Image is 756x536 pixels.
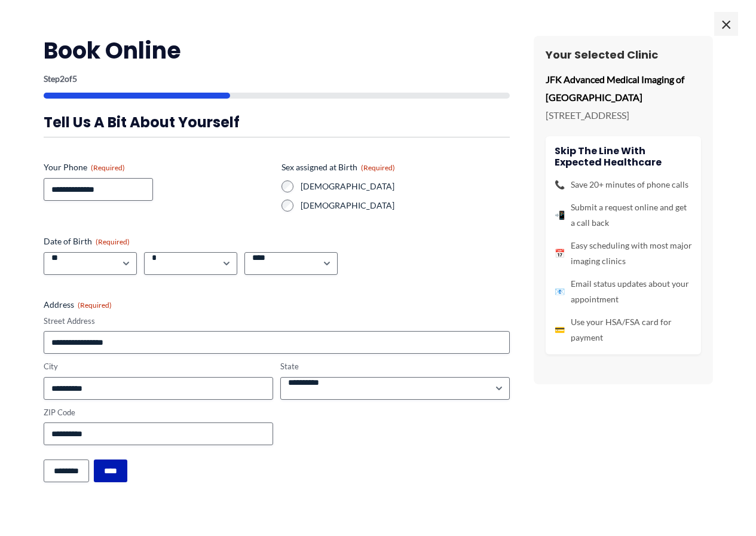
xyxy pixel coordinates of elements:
span: (Required) [91,163,125,172]
label: Your Phone [44,161,272,173]
label: Street Address [44,316,510,327]
h3: Tell us a bit about yourself [44,113,510,131]
span: 📞 [555,177,565,192]
span: 2 [60,73,65,84]
label: [DEMOGRAPHIC_DATA] [301,200,510,212]
span: (Required) [78,301,112,310]
span: × [714,12,738,36]
h3: Your Selected Clinic [546,48,701,62]
p: Step of [44,75,510,83]
li: Save 20+ minutes of phone calls [555,177,692,192]
legend: Address [44,299,112,311]
p: [STREET_ADDRESS] [546,106,701,124]
label: State [280,361,510,372]
span: 5 [72,73,77,84]
legend: Date of Birth [44,235,130,247]
span: 📅 [555,246,565,261]
span: 💳 [555,322,565,338]
label: City [44,361,273,372]
li: Email status updates about your appointment [555,276,692,307]
h2: Book Online [44,36,510,65]
p: JFK Advanced Medical Imaging of [GEOGRAPHIC_DATA] [546,71,701,106]
label: [DEMOGRAPHIC_DATA] [301,180,510,192]
li: Submit a request online and get a call back [555,200,692,231]
legend: Sex assigned at Birth [281,161,395,173]
h4: Skip the line with Expected Healthcare [555,145,692,168]
li: Use your HSA/FSA card for payment [555,314,692,345]
span: (Required) [361,163,395,172]
span: 📲 [555,207,565,223]
li: Easy scheduling with most major imaging clinics [555,238,692,269]
label: ZIP Code [44,407,273,418]
span: (Required) [96,237,130,246]
span: 📧 [555,284,565,299]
